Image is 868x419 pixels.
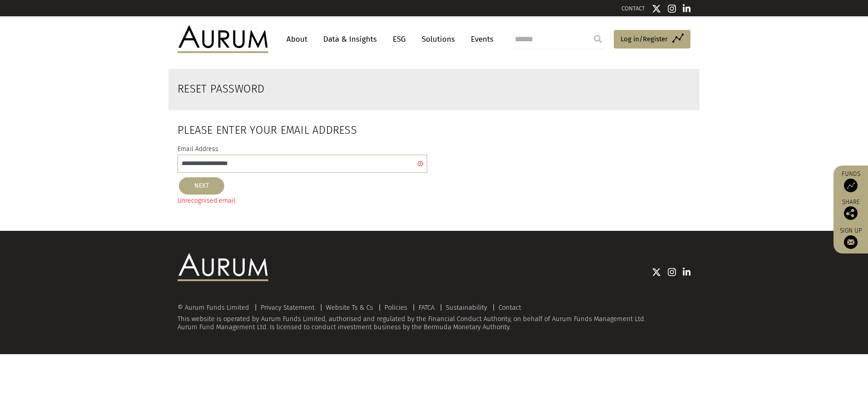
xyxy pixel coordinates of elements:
label: Email Address [178,144,218,155]
img: Sign up to our newsletter [844,235,858,249]
a: Privacy Statement [261,303,315,312]
div: © Aurum Funds Limited [178,304,254,311]
button: NEXT [179,177,224,195]
a: Policies [385,303,407,312]
a: CONTACT [621,5,645,12]
a: Sustainability [446,303,487,312]
a: Log in/Register [614,30,690,49]
a: Website Ts & Cs [326,303,373,312]
img: Aurum Logo [178,253,268,281]
a: ESG [388,31,410,48]
img: Linkedin icon [683,268,691,277]
img: Twitter icon [652,4,661,13]
div: Unrecognised email. [178,195,427,206]
img: Share this post [844,206,858,220]
span: Log in/Register [621,34,668,44]
img: Instagram icon [668,268,676,277]
a: Events [466,31,493,48]
a: About [282,31,312,48]
img: Access Funds [844,179,858,192]
img: Instagram icon [668,4,676,13]
input: Submit [589,30,607,48]
a: Sign up [838,227,863,249]
h2: Please enter your email address [178,124,427,137]
img: Aurum [178,25,268,53]
h2: Reset Password [178,83,603,96]
div: This website is operated by Aurum Funds Limited, authorised and regulated by the Financial Conduc... [178,304,690,331]
div: Share [838,199,863,220]
a: Funds [838,170,863,192]
a: Data & Insights [319,31,381,48]
a: Solutions [417,31,459,48]
a: Contact [498,303,521,312]
img: Linkedin icon [683,4,691,13]
img: Twitter icon [652,268,661,277]
a: FATCA [419,303,434,312]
